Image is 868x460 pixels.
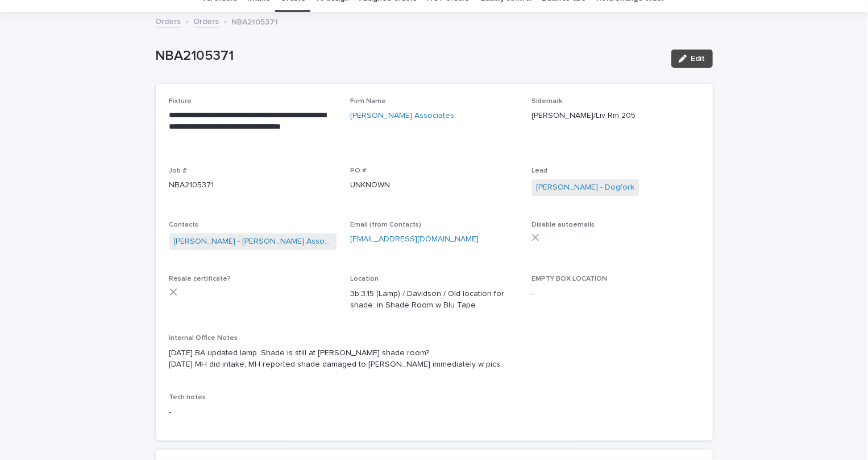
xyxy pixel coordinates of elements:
[350,235,479,243] a: [EMAIL_ADDRESS][DOMAIN_NAME]
[156,14,181,27] a: Orders
[350,167,366,174] span: PO #
[169,335,238,342] span: Internal Office Notes
[671,50,713,68] button: Edit
[194,14,219,27] a: Orders
[350,98,386,105] span: Firm Name
[169,98,192,105] span: Fixture
[531,288,699,300] p: -
[174,236,333,248] a: [PERSON_NAME] - [PERSON_NAME] Associates
[350,179,518,191] p: UNKNOWN
[536,182,634,194] a: [PERSON_NAME] - Dogfork
[531,98,562,105] span: Sidemark
[531,110,699,122] p: [PERSON_NAME]/Liv Rm 205
[350,221,421,228] span: Email (from Contacts)
[169,221,199,228] span: Contacts
[531,221,595,228] span: Disable autoemails
[169,394,206,401] span: Tech notes
[350,288,518,312] p: 3b.3.15 (Lamp) / Davidson / Old location for shade: in Shade Room w Blu Tape
[350,110,454,122] a: [PERSON_NAME] Associates
[232,15,279,27] p: NBA2105371
[691,55,705,63] span: Edit
[169,406,699,418] p: -
[156,48,662,64] p: NBA2105371
[531,276,607,282] span: EMPTY BOX LOCATION
[169,276,231,282] span: Resale certificate?
[350,276,379,282] span: Location
[531,167,547,174] span: Lead
[169,167,187,174] span: Job #
[169,179,337,191] p: NBA2105371
[169,347,699,371] p: [DATE] BA updated lamp. Shade is still at [PERSON_NAME] shade room? [DATE] MH did intake, MH repo...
